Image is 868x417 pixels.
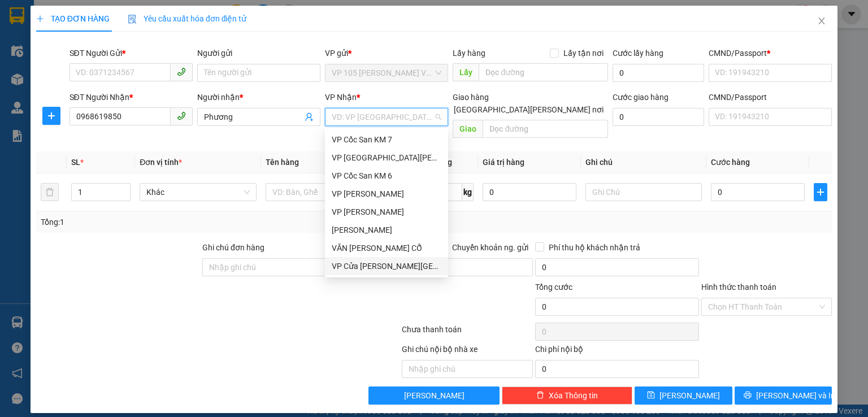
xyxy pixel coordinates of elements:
[140,158,182,167] span: Đơn vị tính
[325,149,448,167] div: VP Ninh Bình
[41,183,59,201] button: delete
[42,107,60,125] button: plus
[332,133,441,146] div: VP Cốc San KM 7
[402,343,532,360] div: Ghi chú nội bộ nhà xe
[453,63,479,81] span: Lấy
[581,151,706,173] th: Ghi chú
[128,15,137,24] img: icon
[613,108,704,126] input: Cước giao hàng
[744,391,752,400] span: printer
[709,91,832,103] div: CMND/Passport
[613,93,669,102] label: Cước giao hàng
[613,49,663,58] label: Cước lấy hàng
[483,183,576,201] input: 0
[325,185,448,203] div: VP Hà Tĩnh
[332,260,441,272] div: VP Cửa [PERSON_NAME][GEOGRAPHIC_DATA]
[332,188,441,200] div: VP [PERSON_NAME]
[325,47,448,59] div: VP gửi
[266,158,299,167] span: Tên hàng
[613,64,704,82] input: Cước lấy hàng
[325,131,448,149] div: VP Cốc San KM 7
[41,216,336,228] div: Tổng: 1
[36,14,110,23] span: TẠO ĐƠN HÀNG
[202,243,264,252] label: Ghi chú đơn hàng
[814,183,827,201] button: plus
[325,239,448,257] div: VĂN PHÒNG PHỐ CỔ
[711,158,750,167] span: Cước hàng
[404,389,465,402] span: [PERSON_NAME]
[659,389,720,402] span: [PERSON_NAME]
[197,47,320,59] div: Người gửi
[332,64,441,81] span: VP 105 Hoàng Quốc Việt
[266,183,382,201] input: VD: Bàn, Ghế
[479,63,608,81] input: Dọc đường
[585,183,702,201] input: Ghi Chú
[814,188,827,197] span: plus
[146,184,249,201] span: Khác
[197,91,320,103] div: Người nhận
[305,112,314,121] span: user-add
[401,323,533,343] div: Chưa thanh toán
[36,15,44,23] span: plus
[462,183,474,201] span: kg
[332,151,441,164] div: VP [GEOGRAPHIC_DATA][PERSON_NAME]
[483,120,608,138] input: Dọc đường
[647,391,655,400] span: save
[535,283,572,292] span: Tổng cước
[402,360,532,378] input: Nhập ghi chú
[544,241,645,254] span: Phí thu hộ khách nhận trả
[332,206,441,218] div: VP [PERSON_NAME]
[806,6,837,37] button: Close
[502,386,632,405] button: deleteXóa Thông tin
[70,91,193,103] div: SĐT Người Nhận
[43,111,60,120] span: plus
[536,391,544,400] span: delete
[756,389,835,402] span: [PERSON_NAME] và In
[325,257,448,275] div: VP Cửa Khẩu Lào Cai
[735,386,832,405] button: printer[PERSON_NAME] và In
[817,16,826,25] span: close
[453,93,489,102] span: Giao hàng
[177,67,186,76] span: phone
[202,258,366,276] input: Ghi chú đơn hàng
[559,47,608,59] span: Lấy tận nơi
[701,283,776,292] label: Hình thức thanh toán
[709,47,832,59] div: CMND/Passport
[448,241,533,254] span: Chuyển khoản ng. gửi
[635,386,732,405] button: save[PERSON_NAME]
[325,221,448,239] div: VP Thạch Bàn
[177,111,186,120] span: phone
[325,93,357,102] span: VP Nhận
[70,47,193,59] div: SĐT Người Gửi
[71,158,80,167] span: SL
[325,167,448,185] div: VP Cốc San KM 6
[332,224,441,236] div: [PERSON_NAME]
[332,242,441,254] div: VĂN [PERSON_NAME] CỔ
[453,49,485,58] span: Lấy hàng
[483,158,524,167] span: Giá trị hàng
[535,343,699,360] div: Chi phí nội bộ
[453,120,483,138] span: Giao
[332,170,441,182] div: VP Cốc San KM 6
[449,103,608,116] span: [GEOGRAPHIC_DATA][PERSON_NAME] nơi
[325,203,448,221] div: VP Quảng Bình
[368,386,499,405] button: [PERSON_NAME]
[128,14,247,23] span: Yêu cầu xuất hóa đơn điện tử
[549,389,598,402] span: Xóa Thông tin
